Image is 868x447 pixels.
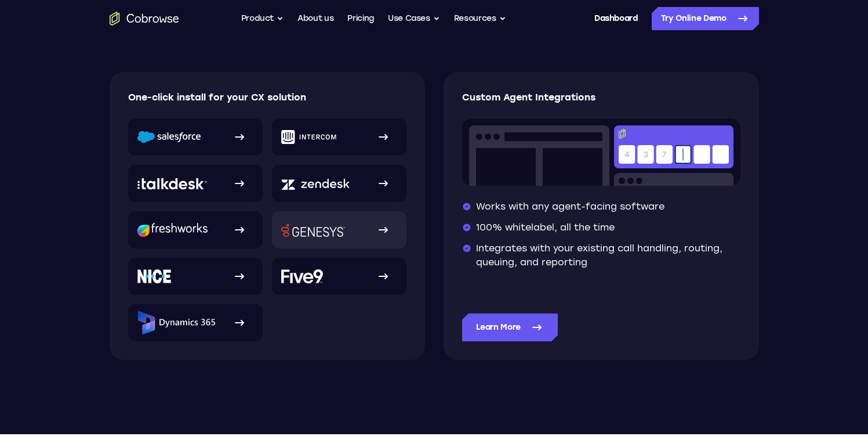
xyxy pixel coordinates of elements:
[137,178,207,190] img: Talkdesk logo
[462,118,740,186] img: Co-browse code entry input
[110,12,179,26] a: Go to the home page
[137,131,201,143] img: Salesforce logo
[652,7,759,30] a: Try Online Demo
[462,313,558,341] a: Learn More
[241,7,284,30] button: Product
[462,221,740,235] li: 100% whitelabel, all the time
[137,311,215,334] img: Microsoft Dynamics 365 logo
[281,130,336,144] img: Intercom logo
[281,177,350,190] img: Zendesk logo
[388,7,440,30] button: Use Cases
[128,165,263,202] a: Talkdesk logo
[128,304,263,341] a: Microsoft Dynamics 365 logo
[137,223,208,237] img: Freshworks logo
[272,258,406,295] a: Five9 logo
[462,241,740,269] li: Integrates with your existing call handling, routing, queuing, and reporting
[281,269,323,283] img: Five9 logo
[272,211,406,248] a: Genesys logo
[281,223,345,237] img: Genesys logo
[272,165,406,202] a: Zendesk logo
[128,258,263,295] a: NICE logo
[128,211,263,248] a: Freshworks logo
[297,7,333,30] a: About us
[347,7,374,30] a: Pricing
[454,7,506,30] button: Resources
[128,118,263,156] a: Salesforce logo
[462,91,740,104] p: Custom Agent Integrations
[594,7,638,30] a: Dashboard
[137,269,171,283] img: NICE logo
[128,91,407,104] p: One-click install for your CX solution
[272,118,406,156] a: Intercom logo
[462,200,740,214] li: Works with any agent-facing software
